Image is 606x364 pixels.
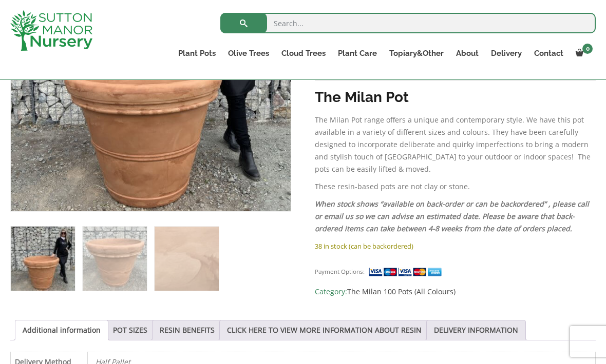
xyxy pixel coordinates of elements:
a: Additional information [23,320,101,340]
a: Cloud Trees [275,46,332,60]
p: The Milan Pot range offers a unique and contemporary style. We have this pot available in a varie... [315,114,596,175]
img: logo [10,10,92,51]
strong: The Milan Pot [315,89,409,106]
span: Category: [315,286,596,298]
em: When stock shows “available on back-order or can be backordered” , please call or email us so we ... [315,199,589,233]
a: Olive Trees [222,46,275,60]
a: The Milan 100 Pots (All Colours) [347,287,456,296]
p: These resin-based pots are not clay or stone. [315,180,596,193]
a: Contact [528,46,570,60]
input: Search... [220,13,596,33]
small: Payment Options: [315,268,365,275]
a: Topiary&Other [383,46,450,60]
a: DELIVERY INFORMATION [434,320,518,340]
a: POT SIZES [113,320,147,340]
a: About [450,46,485,60]
a: Delivery [485,46,528,60]
span: 0 [582,44,593,54]
a: Plant Care [332,46,383,60]
img: The Milan Pot 100 Colour Terracotta - Image 2 [83,227,147,291]
img: payment supported [368,267,445,277]
a: 0 [570,46,596,60]
img: The Milan Pot 100 Colour Terracotta [11,227,75,291]
a: Plant Pots [172,46,222,60]
a: CLICK HERE TO VIEW MORE INFORMATION ABOUT RESIN [227,320,422,340]
img: The Milan Pot 100 Colour Terracotta - Image 3 [155,227,219,291]
p: 38 in stock (can be backordered) [315,240,596,252]
a: RESIN BENEFITS [160,320,215,340]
